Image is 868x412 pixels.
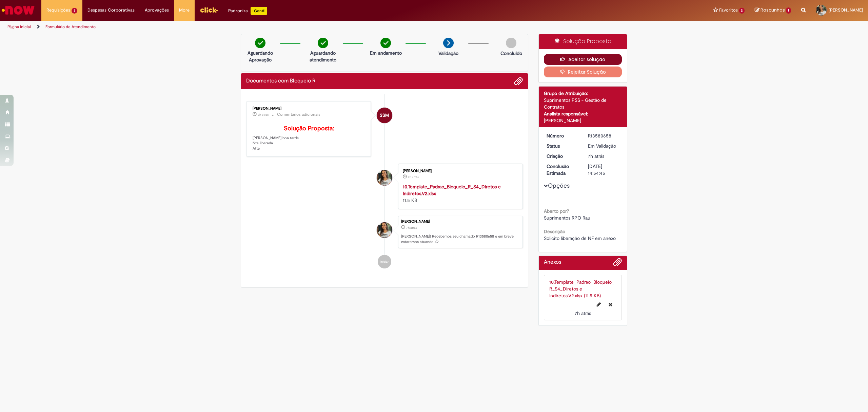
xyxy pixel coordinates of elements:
span: SSM [380,107,389,124]
button: Rejeitar Solução [544,67,622,77]
h2: Documentos com Bloqueio R Histórico de tíquete [246,78,316,84]
span: [PERSON_NAME] [829,7,863,13]
time: 30/09/2025 15:48:36 [258,113,269,117]
li: Tayna Dos Santos Costa [246,216,523,248]
img: click_logo_yellow_360x200.png [200,5,218,15]
div: Siumara Santos Moura [377,108,392,123]
span: 2h atrás [258,113,269,117]
dt: Número [541,132,583,139]
img: arrow-next.png [443,38,454,48]
button: Adicionar anexos [613,258,622,270]
ul: Histórico de tíquete [246,94,523,276]
span: Aprovações [145,7,169,14]
span: 7h atrás [406,226,417,230]
div: [PERSON_NAME] [544,117,622,124]
dt: Conclusão Estimada [541,163,583,176]
div: Tayna Dos Santos Costa [377,170,392,186]
p: Aguardando atendimento [307,50,339,63]
span: 7h atrás [408,175,419,179]
div: R13580658 [588,132,619,139]
img: check-circle-green.png [318,38,328,48]
div: [PERSON_NAME] [253,107,366,111]
p: [PERSON_NAME] boa tarde Nta liberada Atte [253,125,366,151]
div: [DATE] 14:54:45 [588,163,619,176]
img: check-circle-green.png [380,38,391,48]
img: img-circle-grey.png [506,38,516,48]
img: ServiceNow [1,3,36,17]
a: 10.Template_Padrao_Bloqueio_R_S4_Diretos e Indiretos.V2.xlsx (11.5 KB) [549,279,614,299]
p: [PERSON_NAME]! Recebemos seu chamado R13580658 e em breve estaremos atuando. [401,234,519,244]
p: Aguardando Aprovação [244,50,277,63]
div: [PERSON_NAME] [401,220,519,224]
div: 11.5 KB [403,183,516,204]
span: Favoritos [719,7,738,14]
span: Despesas Corporativas [87,7,135,14]
dt: Status [541,143,583,149]
p: +GenAi [251,7,267,15]
p: Em andamento [370,50,402,56]
p: Validação [438,50,458,57]
img: check-circle-green.png [255,38,265,48]
b: Solução Proposta: [284,125,334,132]
time: 30/09/2025 10:53:01 [408,175,419,179]
b: Aberto por? [544,208,569,214]
time: 30/09/2025 10:54:40 [588,153,604,159]
span: More [179,7,190,14]
b: Descrição [544,228,565,235]
ul: Trilhas de página [5,21,574,33]
div: Padroniza [228,7,267,15]
a: Formulário de Atendimento [45,24,96,30]
h2: Anexos [544,259,561,265]
span: 3 [72,8,77,14]
time: 30/09/2025 10:53:01 [575,310,591,316]
div: 30/09/2025 10:54:40 [588,153,619,160]
button: Aceitar solução [544,54,622,65]
div: [PERSON_NAME] [403,169,516,173]
span: Rascunhos [761,7,785,13]
div: Suprimentos PSS - Gestão de Contratos [544,97,622,110]
div: Solução Proposta [539,34,627,49]
span: Requisições [46,7,70,14]
span: Solicito liberação de NF em anexo [544,235,616,241]
span: 1 [786,7,791,14]
div: Grupo de Atribuição: [544,90,622,97]
button: Excluir 10.Template_Padrao_Bloqueio_R_S4_Diretos e Indiretos.V2.xlsx [605,299,616,310]
div: Analista responsável: [544,110,622,117]
a: Página inicial [7,24,31,30]
button: Adicionar anexos [514,77,523,86]
button: Editar nome de arquivo 10.Template_Padrao_Bloqueio_R_S4_Diretos e Indiretos.V2.xlsx [593,299,605,310]
span: 7h atrás [575,310,591,316]
a: Rascunhos [755,7,791,14]
p: Concluído [500,50,522,57]
span: 7h atrás [588,153,604,159]
span: Suprimentos RPO Rau [544,215,590,221]
div: Tayna Dos Santos Costa [377,222,392,238]
dt: Criação [541,153,583,160]
small: Comentários adicionais [277,112,320,117]
span: 2 [739,8,745,14]
time: 30/09/2025 10:54:40 [406,226,417,230]
a: 10.Template_Padrao_Bloqueio_R_S4_Diretos e Indiretos.V2.xlsx [403,184,501,196]
div: Em Validação [588,143,619,149]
